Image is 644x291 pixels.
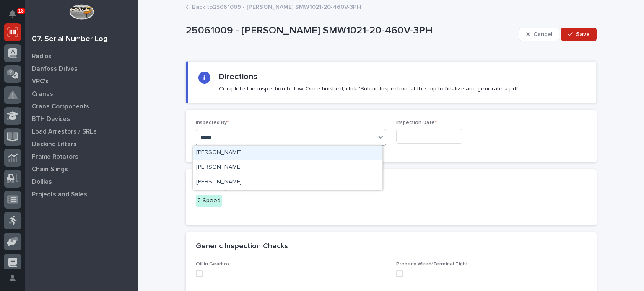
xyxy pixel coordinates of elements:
[196,195,222,207] div: 2-Speed
[25,100,138,113] a: Crane Components
[219,72,257,82] h2: Directions
[196,262,230,267] span: Oil in Gearbox
[561,28,597,41] button: Save
[32,141,77,148] p: Decking Lifters
[32,178,52,186] p: Dollies
[193,175,382,190] div: Patrick Timm
[576,31,590,38] span: Save
[32,103,89,111] p: Crane Components
[196,242,288,251] h2: Generic Inspection Checks
[192,2,361,11] a: Back to25061009 - [PERSON_NAME] SMW1021-20-460V-3PH
[32,128,97,136] p: Load Arrestors / SRL's
[32,53,52,60] p: Radios
[25,62,138,75] a: Danfoss Drives
[25,188,138,201] a: Projects and Sales
[69,4,94,20] img: Workspace Logo
[25,88,138,100] a: Cranes
[25,163,138,175] a: Chain Slings
[32,90,53,98] p: Cranes
[25,138,138,150] a: Decking Lifters
[519,28,559,41] button: Cancel
[396,120,437,125] span: Inspection Date
[25,113,138,125] a: BTH Devices
[25,75,138,88] a: VRC's
[25,125,138,138] a: Load Arrestors / SRL's
[32,191,87,198] p: Projects and Sales
[4,5,21,23] button: Notifications
[10,10,21,23] div: Notifications18
[32,65,78,73] p: Danfoss Drives
[196,120,229,125] span: Inspected By
[196,180,312,191] span: Speed Designation (from Prod-Db: Hoists) (from hoistRecord)
[32,35,108,44] div: 07. Serial Number Log
[32,116,70,123] p: BTH Devices
[396,262,468,267] span: Properly Wired/Terminal Tight
[18,8,24,14] p: 18
[533,31,552,38] span: Cancel
[32,78,49,85] p: VRC's
[219,85,519,93] p: Complete the inspection below. Once finished, click 'Submit Inspection' at the top to finalize an...
[186,25,516,37] p: 25061009 - [PERSON_NAME] SMW1021-20-460V-3PH
[193,146,382,160] div: Klint Patrick
[25,175,138,188] a: Dollies
[193,160,382,175] div: Patrick Briar
[32,153,78,161] p: Frame Rotators
[32,166,68,173] p: Chain Slings
[25,150,138,163] a: Frame Rotators
[25,50,138,62] a: Radios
